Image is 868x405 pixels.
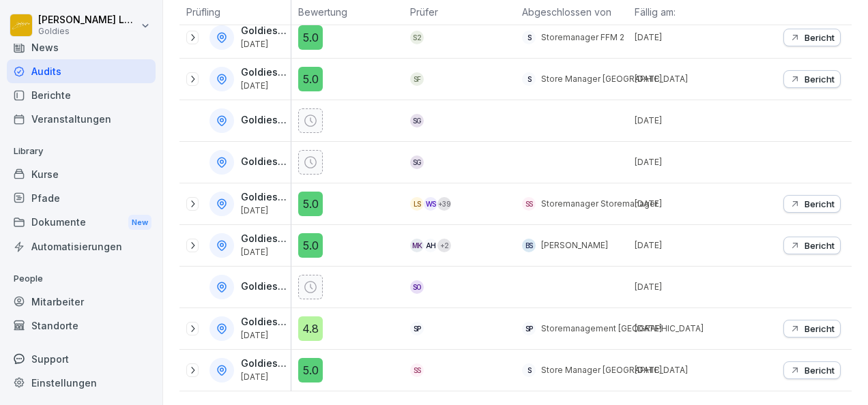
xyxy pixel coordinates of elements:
[410,322,424,335] div: SP
[7,83,156,107] a: Berichte
[241,192,288,203] p: Goldies [GEOGRAPHIC_DATA]
[186,5,284,19] p: Prüfling
[783,29,841,46] button: Bericht
[541,198,658,210] p: Storemanager Storemanager
[783,70,841,88] button: Bericht
[410,114,424,127] div: SG
[522,322,536,335] div: SP
[7,290,156,314] a: Mitarbeiter
[241,40,288,49] p: [DATE]
[783,361,841,379] button: Bericht
[522,197,536,211] div: SS
[298,316,323,341] div: 4.8
[424,239,437,252] div: AH
[541,31,624,44] p: Storemanager FFM 2
[7,268,156,290] p: People
[7,347,156,371] div: Support
[410,363,424,377] div: SS
[437,197,451,211] div: + 39
[522,239,536,252] div: BS
[522,363,536,377] div: S
[7,186,156,210] a: Pfade
[7,59,156,83] a: Audits
[241,233,288,245] p: Goldies Köln
[7,35,156,59] a: News
[541,364,688,376] p: Store Manager [GEOGRAPHIC_DATA]
[410,197,424,211] div: LS
[541,73,688,85] p: Store Manager [GEOGRAPHIC_DATA]
[635,115,740,127] p: [DATE]
[7,107,156,131] a: Veranstaltungen
[410,280,424,294] div: SO
[241,316,288,328] p: Goldies [GEOGRAPHIC_DATA]
[635,198,740,210] p: [DATE]
[410,31,424,44] div: S2
[635,31,740,44] p: [DATE]
[38,27,138,36] p: Goldies
[241,115,288,126] p: Goldies Friedrichshain
[410,155,424,169] div: SG
[7,210,156,235] a: DokumenteNew
[805,74,835,85] p: Bericht
[805,240,835,251] p: Bericht
[241,372,288,382] p: [DATE]
[805,198,835,209] p: Bericht
[522,5,620,19] p: Abgeschlossen von
[424,197,437,211] div: WS
[7,210,156,235] div: Dokumente
[241,358,288,370] p: Goldies Stuttgart Tübingerstr.
[128,215,151,230] div: New
[298,5,396,19] p: Bewertung
[805,323,835,334] p: Bericht
[635,364,740,376] p: [DATE]
[635,322,740,335] p: [DATE]
[7,371,156,395] a: Einstellungen
[241,25,288,37] p: Goldies FFM 2
[7,162,156,186] a: Kurse
[783,237,841,254] button: Bericht
[298,233,323,258] div: 5.0
[410,72,424,86] div: SF
[241,281,288,292] p: Goldies Oranienstraße
[410,239,424,252] div: MK
[7,314,156,337] a: Standorte
[241,206,288,215] p: [DATE]
[241,81,288,91] p: [DATE]
[541,322,704,335] p: Storemanagement [GEOGRAPHIC_DATA]
[783,195,841,213] button: Bericht
[437,239,451,252] div: + 2
[541,239,608,252] p: [PERSON_NAME]
[635,239,740,252] p: [DATE]
[298,67,323,91] div: 5.0
[241,331,288,340] p: [DATE]
[635,281,740,293] p: [DATE]
[522,72,536,86] div: S
[635,73,740,85] p: [DATE]
[38,14,138,26] p: [PERSON_NAME] Loska
[241,247,288,257] p: [DATE]
[522,31,536,44] div: S
[7,235,156,258] a: Automatisierungen
[241,67,288,78] p: Goldies [GEOGRAPHIC_DATA]
[298,358,323,382] div: 5.0
[805,365,835,376] p: Bericht
[241,156,288,168] p: Goldies Gräfestraße
[298,25,323,50] div: 5.0
[298,192,323,216] div: 5.0
[805,32,835,43] p: Bericht
[7,140,156,162] p: Library
[783,320,841,337] button: Bericht
[635,156,740,168] p: [DATE]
